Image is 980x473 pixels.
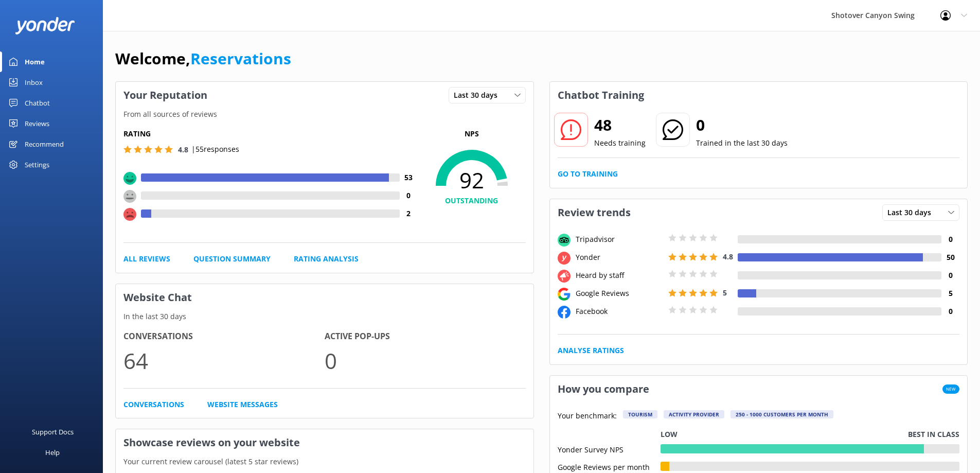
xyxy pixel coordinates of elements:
[573,306,666,317] div: Facebook
[550,376,657,402] h3: How you compare
[723,288,727,297] span: 5
[116,456,533,467] p: Your current review carousel (latest 5 star reviews)
[664,410,724,418] div: Activity Provider
[25,72,43,93] div: Inbox
[573,270,666,281] div: Heard by staff
[941,234,959,245] h4: 0
[116,82,215,109] h3: Your Reputation
[558,462,661,471] div: Google Reviews per month
[25,154,49,175] div: Settings
[941,288,959,299] h4: 5
[123,399,184,410] a: Conversations
[454,90,504,101] span: Last 30 days
[25,113,49,134] div: Reviews
[696,137,788,149] p: Trained in the last 30 days
[558,168,618,180] a: Go to Training
[573,288,666,299] div: Google Reviews
[573,234,666,245] div: Tripadvisor
[941,252,959,263] h4: 50
[325,330,526,343] h4: Active Pop-ups
[15,17,75,34] img: yonder-white-logo.png
[942,384,959,394] span: New
[550,199,638,226] h3: Review trends
[32,422,74,442] div: Support Docs
[730,410,833,418] div: 250 - 1000 customers per month
[887,207,937,218] span: Last 30 days
[558,444,661,453] div: Yonder Survey NPS
[207,399,278,410] a: Website Messages
[594,137,646,149] p: Needs training
[696,113,788,137] h2: 0
[193,253,271,265] a: Question Summary
[418,167,526,193] span: 92
[723,252,733,261] span: 4.8
[941,306,959,317] h4: 0
[594,113,646,137] h2: 48
[178,145,188,154] span: 4.8
[25,134,64,154] div: Recommend
[25,51,45,72] div: Home
[661,429,678,440] p: Low
[941,270,959,281] h4: 0
[325,343,526,378] p: 0
[123,253,170,265] a: All Reviews
[558,410,617,423] p: Your benchmark:
[294,253,359,265] a: Rating Analysis
[123,330,325,343] h4: Conversations
[116,311,533,322] p: In the last 30 days
[550,82,652,109] h3: Chatbot Training
[116,429,533,456] h3: Showcase reviews on your website
[123,343,325,378] p: 64
[123,128,418,139] h5: Rating
[573,252,666,263] div: Yonder
[418,195,526,206] h4: OUTSTANDING
[623,410,657,418] div: Tourism
[191,144,239,155] p: | 55 responses
[418,128,526,139] p: NPS
[116,109,533,120] p: From all sources of reviews
[115,46,291,71] h1: Welcome,
[908,429,959,440] p: Best in class
[190,48,291,69] a: Reservations
[45,442,60,463] div: Help
[25,93,50,113] div: Chatbot
[116,284,533,311] h3: Website Chat
[558,345,624,356] a: Analyse Ratings
[400,208,418,219] h4: 2
[400,172,418,183] h4: 53
[400,190,418,201] h4: 0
